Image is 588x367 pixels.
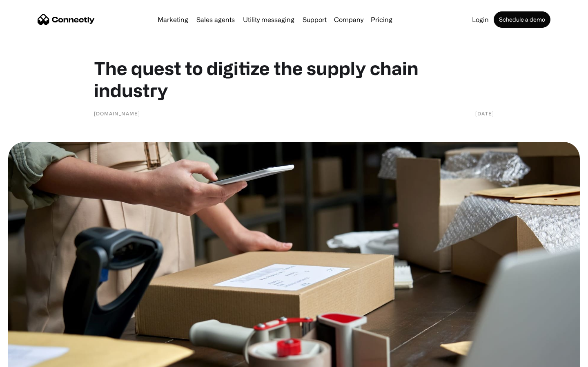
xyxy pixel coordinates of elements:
[494,11,550,28] a: Schedule a demo
[299,16,330,23] a: Support
[94,109,140,117] div: [DOMAIN_NAME]
[154,16,192,23] a: Marketing
[334,14,363,25] div: Company
[8,353,49,364] aside: Language selected: English
[469,16,492,23] a: Login
[16,353,49,364] ul: Language list
[367,16,396,23] a: Pricing
[94,57,494,101] h1: The quest to digitize the supply chain industry
[240,16,298,23] a: Utility messaging
[193,16,238,23] a: Sales agents
[475,109,494,117] div: [DATE]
